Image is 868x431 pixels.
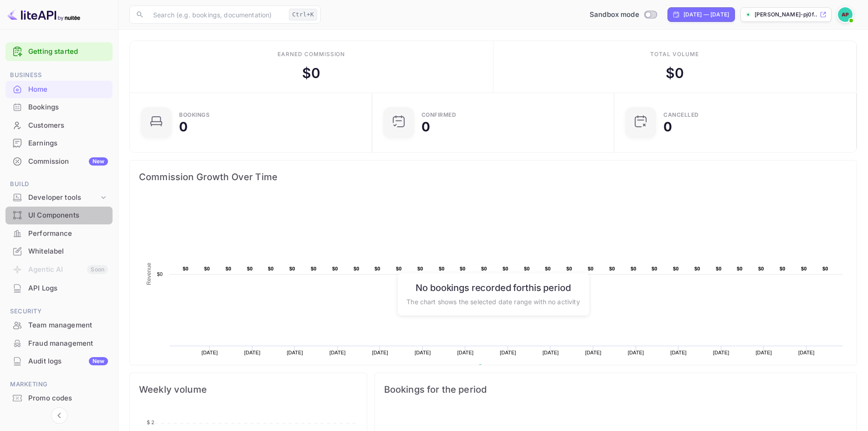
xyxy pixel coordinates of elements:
[588,266,594,271] text: $0
[417,266,423,271] text: $0
[302,63,320,83] div: $ 0
[780,266,786,271] text: $0
[650,50,699,58] div: Total volume
[146,263,152,285] text: Revenue
[139,382,358,397] span: Weekly volume
[289,9,317,21] div: Ctrl+K
[28,156,108,167] div: Commission
[713,350,729,355] text: [DATE]
[652,266,657,271] text: $0
[460,266,466,271] text: $0
[329,350,346,355] text: [DATE]
[28,138,108,149] div: Earnings
[5,99,113,115] a: Bookings
[5,243,113,260] div: Whitelabel
[5,317,113,334] div: Team management
[5,99,113,116] div: Bookings
[372,350,388,355] text: [DATE]
[5,225,113,242] a: Performance
[28,356,108,367] div: Audit logs
[287,350,303,355] text: [DATE]
[5,153,113,171] div: CommissionNew
[421,112,457,118] div: Confirmed
[5,42,113,61] div: Getting started
[609,266,615,271] text: $0
[801,266,807,271] text: $0
[201,350,218,355] text: [DATE]
[148,5,285,24] input: Search (e.g. bookings, documentation)
[631,266,637,271] text: $0
[244,350,261,355] text: [DATE]
[663,112,699,118] div: CANCELLED
[457,350,474,355] text: [DATE]
[89,357,108,365] div: New
[28,393,108,404] div: Promo codes
[147,419,154,426] tspan: $ 2
[139,170,847,184] span: Commission Growth Over Time
[226,266,231,271] text: $0
[51,407,67,424] button: Collapse navigation
[204,266,210,271] text: $0
[28,84,108,95] div: Home
[5,70,113,80] span: Business
[28,283,108,294] div: API Logs
[500,350,516,355] text: [DATE]
[798,350,815,355] text: [DATE]
[7,7,80,22] img: LiteAPI logo
[566,266,572,271] text: $0
[268,266,274,271] text: $0
[585,350,601,355] text: [DATE]
[247,266,253,271] text: $0
[5,135,113,152] div: Earnings
[28,120,108,131] div: Customers
[332,266,338,271] text: $0
[5,117,113,135] div: Customers
[590,10,639,20] span: Sandbox mode
[5,190,113,206] div: Developer tools
[755,350,772,355] text: [DATE]
[683,10,729,19] div: [DATE] — [DATE]
[311,266,317,271] text: $0
[716,266,722,271] text: $0
[28,210,108,221] div: UI Components
[28,246,108,257] div: Whitelabel
[5,153,113,170] a: CommissionNew
[545,266,551,271] text: $0
[524,266,530,271] text: $0
[5,135,113,151] a: Earnings
[28,102,108,113] div: Bookings
[5,207,113,224] div: UI Components
[5,207,113,223] a: UI Components
[5,317,113,333] a: Team management
[5,306,113,317] span: Security
[670,350,687,355] text: [DATE]
[179,112,210,118] div: Bookings
[157,271,163,277] text: $0
[5,179,113,189] span: Build
[5,379,113,389] span: Marketing
[663,120,672,133] div: 0
[5,335,113,353] div: Fraud management
[28,47,108,57] a: Getting started
[89,157,108,166] div: New
[755,10,818,19] p: [PERSON_NAME]-pj0f...
[486,364,509,371] text: Revenue
[28,320,108,331] div: Team management
[5,225,113,243] div: Performance
[481,266,487,271] text: $0
[5,335,113,352] a: Fraud management
[758,266,764,271] text: $0
[628,350,644,355] text: [DATE]
[289,266,295,271] text: $0
[586,10,660,20] div: Switch to Production mode
[421,120,430,133] div: 0
[183,266,189,271] text: $0
[694,266,700,271] text: $0
[28,228,108,239] div: Performance
[28,338,108,349] div: Fraud management
[503,266,508,271] text: $0
[375,266,380,271] text: $0
[5,353,113,370] div: Audit logsNew
[406,296,580,306] p: The chart shows the selected date range with no activity
[666,63,684,83] div: $ 0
